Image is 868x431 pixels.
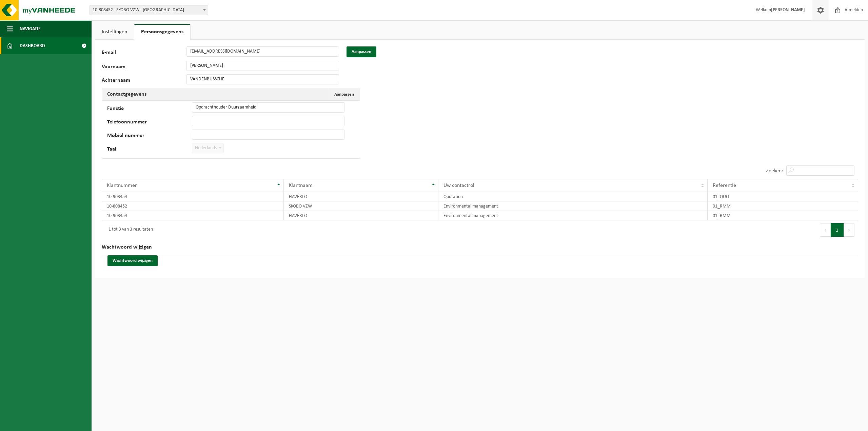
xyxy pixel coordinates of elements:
[284,211,439,220] td: HAVERLO
[708,192,858,201] td: 01_QUO
[102,211,284,220] td: 10-903454
[90,5,208,15] span: 10-808452 - SKOBO VZW - BRUGGE
[107,255,158,266] button: Wachtwoord wijzigen
[107,106,192,113] label: Functie
[708,211,858,220] td: 01_RMM
[107,146,192,153] label: Taal
[289,183,313,188] span: Klantnaam
[844,223,854,237] button: Next
[284,201,439,211] td: SKOBO VZW
[334,92,354,97] span: Aanpassen
[107,119,192,126] label: Telefoonnummer
[443,183,474,188] span: Uw contactrol
[102,78,186,84] label: Achternaam
[329,88,359,100] button: Aanpassen
[708,201,858,211] td: 01_RMM
[771,7,805,13] strong: [PERSON_NAME]
[20,20,41,37] span: Navigatie
[192,143,224,153] span: Nederlands
[102,50,186,57] label: E-mail
[102,201,284,211] td: 10-808452
[284,192,439,201] td: HAVERLO
[438,211,708,220] td: Environmental management
[438,192,708,201] td: Quotation
[107,133,192,140] label: Mobiel nummer
[107,183,137,188] span: Klantnummer
[105,224,153,236] div: 1 tot 3 van 3 resultaten
[831,223,844,237] button: 1
[102,192,284,201] td: 10-903454
[347,46,376,57] button: Aanpassen
[713,183,736,188] span: Referentie
[134,24,190,40] a: Persoonsgegevens
[95,24,134,40] a: Instellingen
[102,88,152,100] h2: Contactgegevens
[820,223,831,237] button: Previous
[20,37,45,54] span: Dashboard
[186,46,339,57] input: E-mail
[102,239,858,255] h2: Wachtwoord wijzigen
[766,168,783,174] label: Zoeken:
[438,201,708,211] td: Environmental management
[90,5,208,15] span: 10-808452 - SKOBO VZW - BRUGGE
[102,64,186,71] label: Voornaam
[192,143,223,153] span: Nederlands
